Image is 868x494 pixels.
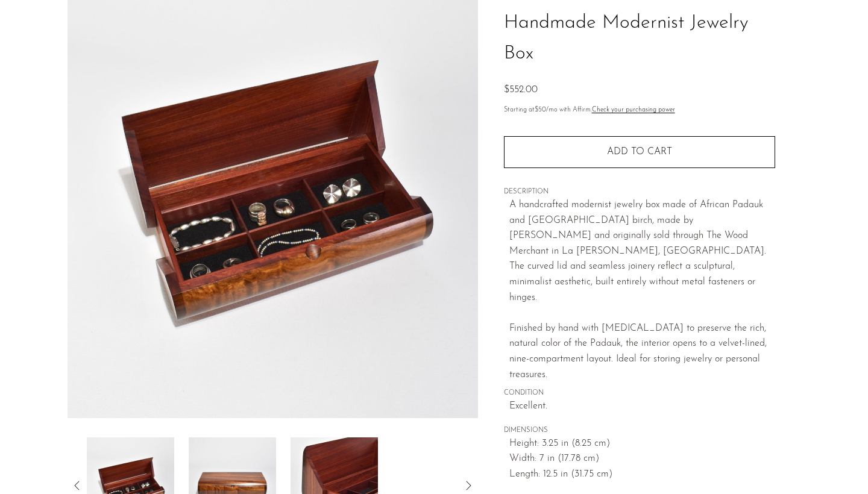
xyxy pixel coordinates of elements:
button: Add to cart [504,136,775,167]
span: Length: 12.5 in (31.75 cm) [509,467,775,483]
span: DIMENSIONS [504,425,775,436]
span: DESCRIPTION [504,187,775,198]
a: Check your purchasing power - Learn more about Affirm Financing (opens in modal) [592,107,675,113]
span: Excellent. [509,399,775,414]
span: Add to cart [607,147,672,157]
span: Height: 3.25 in (8.25 cm) [509,436,775,452]
h1: Handmade Modernist Jewelry Box [504,8,775,69]
p: Starting at /mo with Affirm. [504,105,775,116]
span: Width: 7 in (17.78 cm) [509,451,775,467]
span: $50 [535,107,546,113]
p: A handcrafted modernist jewelry box made of African Padauk and [GEOGRAPHIC_DATA] birch, made by [... [509,198,775,383]
span: $552.00 [504,85,538,95]
span: CONDITION [504,388,775,399]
